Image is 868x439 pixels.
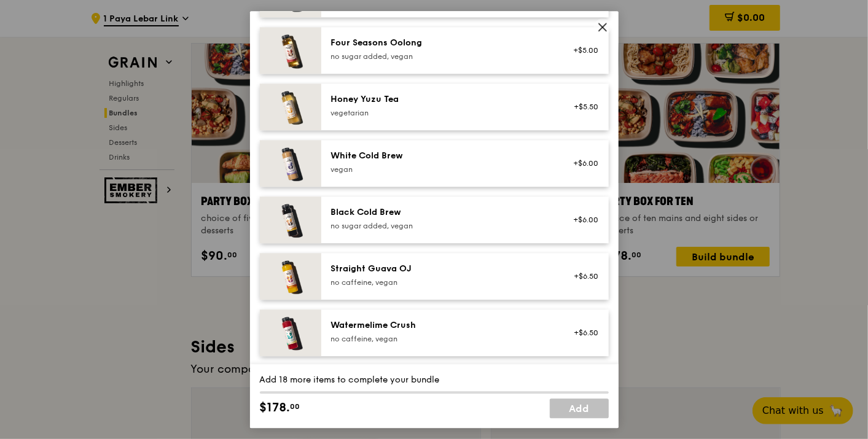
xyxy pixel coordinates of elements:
div: +$6.00 [566,158,599,168]
img: daily_normal_HORZ-black-cold-brew.jpg [260,196,321,243]
div: no caffeine, vegan [331,278,552,287]
a: Add [550,398,609,418]
div: Watermelime Crush [331,319,552,332]
img: daily_normal_HORZ-four-seasons-oolong.jpg [260,27,321,74]
div: +$6.00 [566,215,599,225]
div: no sugar added, vegan [331,221,552,231]
span: 00 [291,402,300,411]
div: Black Cold Brew [331,206,552,219]
img: daily_normal_HORZ-watermelime-crush.jpg [260,309,321,356]
div: +$5.00 [566,45,599,55]
div: Honey Yuzu Tea [331,93,552,106]
div: Add 18 more items to complete your bundle [260,374,609,386]
img: daily_normal_HORZ-straight-guava-OJ.jpg [260,253,321,300]
div: +$5.50 [566,102,599,112]
img: daily_normal_honey-yuzu-tea.jpg [260,84,321,130]
span: $178. [260,398,291,417]
div: no caffeine, vegan [331,334,552,344]
div: vegan [331,165,552,174]
div: vegetarian [331,108,552,118]
img: daily_normal_HORZ-white-cold-brew.jpg [260,140,321,187]
div: +$6.50 [566,271,599,281]
div: no sugar added, vegan [331,52,552,61]
div: +$6.50 [566,328,599,338]
div: White Cold Brew [331,150,552,162]
div: Straight Guava OJ [331,263,552,275]
div: Four Seasons Oolong [331,37,552,49]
